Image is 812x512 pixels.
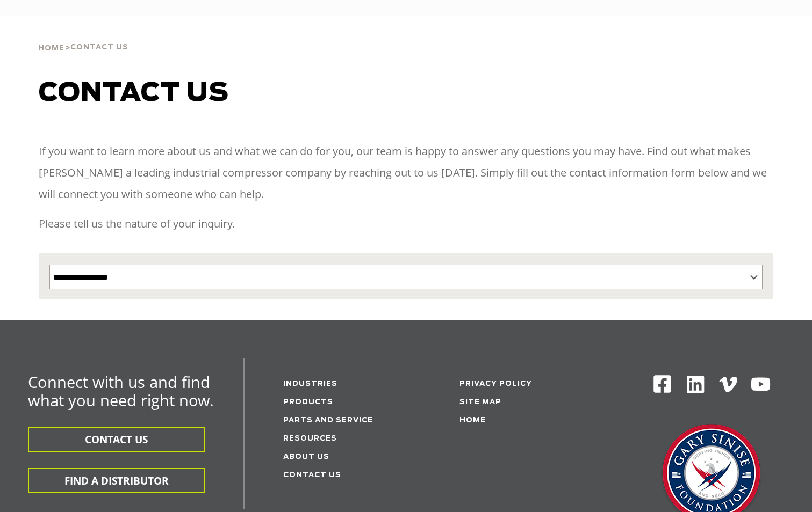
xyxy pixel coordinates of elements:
[283,454,329,460] a: About Us
[70,44,128,51] span: Contact Us
[750,374,771,395] img: Youtube
[283,435,337,442] a: Resources
[283,417,373,424] a: Parts and service
[652,374,672,394] img: Facebook
[459,417,486,424] a: Home
[719,377,737,392] img: Vimeo
[28,427,205,452] button: CONTACT US
[28,371,214,411] span: Connect with us and find what you need right now.
[28,468,205,493] button: FIND A DISTRIBUTOR
[38,43,64,53] a: Home
[38,45,64,52] span: Home
[459,399,501,406] a: Site Map
[39,81,229,106] span: Contact us
[283,472,341,479] a: Contact Us
[283,381,337,387] a: Industries
[459,381,532,387] a: Privacy Policy
[685,374,706,395] img: Linkedin
[38,16,128,57] div: >
[39,213,773,235] p: Please tell us the nature of your inquiry.
[283,399,333,406] a: Products
[39,141,773,205] p: If you want to learn more about us and what we can do for you, our team is happy to answer any qu...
